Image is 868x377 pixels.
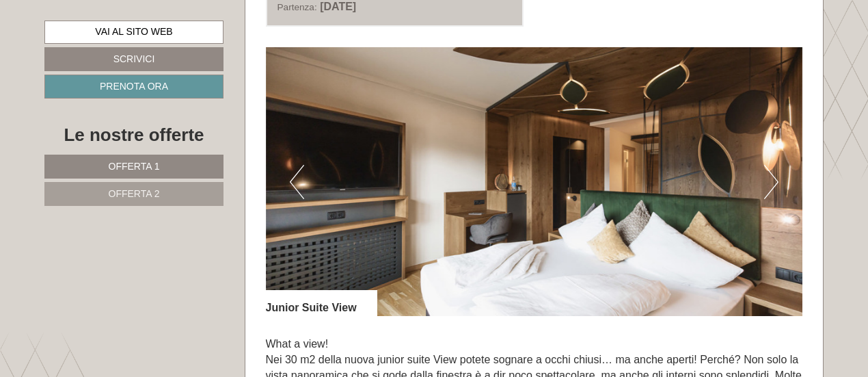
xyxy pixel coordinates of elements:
a: Prenota ora [44,75,223,99]
span: Offerta 1 [109,161,160,172]
img: image [266,47,803,316]
button: Previous [290,165,304,199]
b: [DATE] [320,1,356,12]
small: Partenza: [277,2,317,12]
div: Junior Suite View [266,290,377,316]
a: Vai al sito web [44,21,223,44]
div: Le nostre offerte [44,122,223,148]
span: Offerta 2 [109,188,160,199]
button: Next [764,165,778,199]
a: Scrivici [44,47,223,71]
